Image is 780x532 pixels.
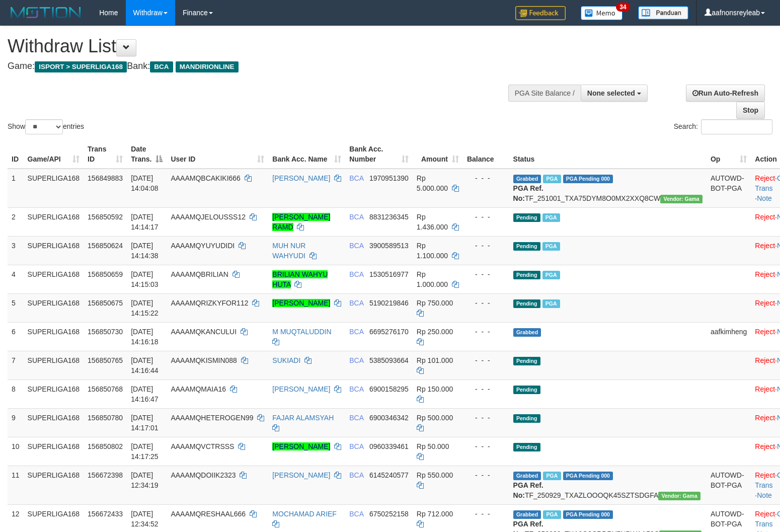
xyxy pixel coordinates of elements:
[509,140,707,169] th: Status
[513,271,540,279] span: Pending
[24,466,84,504] td: SUPERLIGA168
[417,328,453,336] span: Rp 250.000
[513,472,541,480] span: Grabbed
[8,169,24,208] td: 1
[467,470,505,480] div: - - -
[417,270,448,288] span: Rp 1.000.000
[349,385,363,393] span: BCA
[417,242,448,260] span: Rp 1.100.000
[755,510,775,518] a: Reject
[563,472,613,480] span: PGA Pending
[272,356,300,364] a: SUKIADI
[88,510,123,518] span: 156672433
[35,61,127,72] span: ISPORT > SUPERLIGA168
[88,328,123,336] span: 156850730
[268,140,345,169] th: Bank Acc. Name: activate to sort column ascending
[88,414,123,422] span: 156850780
[755,174,775,182] a: Reject
[131,328,159,346] span: [DATE] 14:16:18
[707,466,751,504] td: AUTOWD-BOT-PGA
[8,5,84,20] img: MOTION_logo.png
[755,270,775,278] a: Reject
[513,184,543,202] b: PGA Ref. No:
[755,242,775,250] a: Reject
[8,61,510,71] h4: Game: Bank:
[369,471,409,479] span: Copy 6145240577 to clipboard
[467,384,505,394] div: - - -
[84,140,127,169] th: Trans ID: activate to sort column ascending
[272,471,330,479] a: [PERSON_NAME]
[467,441,505,451] div: - - -
[417,385,453,393] span: Rp 150.000
[131,510,159,528] span: [DATE] 12:34:52
[8,119,84,134] label: Show entries
[349,414,363,422] span: BCA
[8,265,24,293] td: 4
[131,471,159,489] span: [DATE] 12:34:19
[272,442,330,450] a: [PERSON_NAME]
[513,357,540,365] span: Pending
[587,89,635,97] span: None selected
[171,242,235,250] span: AAAAMQYUYUDIDI
[8,293,24,322] td: 5
[131,213,159,231] span: [DATE] 14:14:17
[171,270,228,278] span: AAAAMQBRILIAN
[369,242,409,250] span: Copy 3900589513 to clipboard
[417,414,453,422] span: Rp 500.000
[515,6,566,20] img: Feedback.jpg
[581,85,648,102] button: None selected
[131,242,159,260] span: [DATE] 14:14:38
[467,509,505,519] div: - - -
[707,169,751,208] td: AUTOWD-BOT-PGA
[513,175,541,183] span: Grabbed
[417,174,448,192] span: Rp 5.000.000
[272,510,337,518] a: MOCHAMAD ARIEF
[272,270,328,288] a: BRILIAN WAHYU HUTA
[755,471,775,479] a: Reject
[467,355,505,365] div: - - -
[563,510,613,519] span: PGA Pending
[131,385,159,403] span: [DATE] 14:16:47
[467,173,505,183] div: - - -
[638,6,688,20] img: panduan.png
[542,299,560,308] span: Marked by aafsoycanthlai
[88,213,123,221] span: 156850592
[417,356,453,364] span: Rp 101.000
[131,270,159,288] span: [DATE] 14:15:03
[88,174,123,182] span: 156849883
[417,299,453,307] span: Rp 750.000
[369,442,409,450] span: Copy 0960339461 to clipboard
[272,213,330,231] a: [PERSON_NAME] RAMD
[467,241,505,251] div: - - -
[369,385,409,393] span: Copy 6900158295 to clipboard
[8,408,24,437] td: 9
[755,414,775,422] a: Reject
[616,3,630,12] span: 34
[131,356,159,374] span: [DATE] 14:16:44
[349,270,363,278] span: BCA
[24,351,84,379] td: SUPERLIGA168
[150,61,173,72] span: BCA
[513,242,540,251] span: Pending
[513,443,540,451] span: Pending
[127,140,167,169] th: Date Trans.: activate to sort column descending
[131,414,159,432] span: [DATE] 14:17:01
[8,351,24,379] td: 7
[513,386,540,394] span: Pending
[513,213,540,222] span: Pending
[171,414,253,422] span: AAAAMQHETEROGEN99
[171,385,226,393] span: AAAAMQMAIA16
[171,471,236,479] span: AAAAMQDOIIK2323
[369,270,409,278] span: Copy 1530516977 to clipboard
[660,195,703,203] span: Vendor URL: https://trx31.1velocity.biz
[88,242,123,250] span: 156850624
[272,174,330,182] a: [PERSON_NAME]
[24,140,84,169] th: Game/API: activate to sort column ascending
[509,169,707,208] td: TF_251001_TXA75DYM8O0MX2XXQ8CW
[369,174,409,182] span: Copy 1970951390 to clipboard
[349,174,363,182] span: BCA
[563,175,613,183] span: PGA Pending
[513,414,540,423] span: Pending
[658,492,700,500] span: Vendor URL: https://trx31.1velocity.biz
[513,481,543,499] b: PGA Ref. No:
